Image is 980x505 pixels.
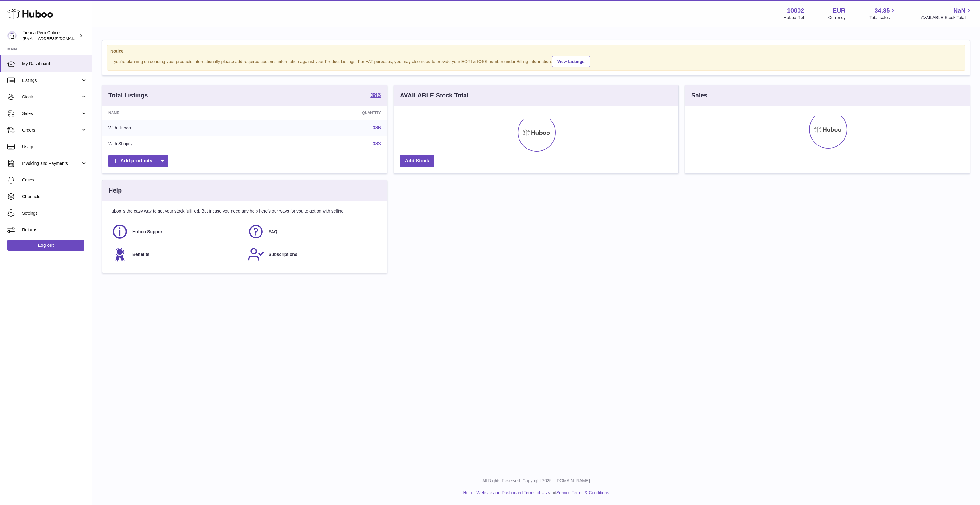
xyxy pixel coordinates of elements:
h3: AVAILABLE Stock Total [400,91,468,100]
strong: Notice [110,48,962,54]
a: 34.35 Total sales [869,6,897,21]
img: internalAdmin-10802@internal.huboo.com [7,31,17,40]
strong: 10802 [787,6,804,15]
a: FAQ [248,223,378,240]
p: Huboo is the easy way to get your stock fulfilled. But incase you need any help here's our ways f... [108,208,381,214]
a: Add products [108,155,168,167]
span: Channels [22,194,87,200]
strong: 386 [370,92,381,98]
span: Usage [22,144,87,150]
h3: Total Listings [108,91,148,100]
li: and [474,490,609,496]
div: Huboo Ref [784,15,804,21]
span: Total sales [869,15,897,21]
span: Cases [22,177,87,183]
a: NaN AVAILABLE Stock Total [921,6,973,21]
span: Settings [22,210,87,216]
span: FAQ [269,229,277,235]
a: Add Stock [400,155,434,167]
span: [EMAIL_ADDRESS][DOMAIN_NAME] [23,36,90,41]
strong: EUR [833,6,845,15]
span: Stock [22,94,81,100]
a: 386 [373,125,381,130]
a: 383 [373,141,381,146]
div: Currency [828,15,846,21]
span: Orders [22,127,81,133]
td: With Shopify [102,136,256,152]
span: Invoicing and Payments [22,161,81,166]
span: 34.35 [874,6,890,15]
h3: Sales [691,91,707,100]
a: Service Terms & Conditions [556,490,609,495]
a: Log out [7,240,84,251]
div: Tienda Perú Online [23,30,78,42]
th: Name [102,106,256,120]
a: 386 [370,92,381,99]
span: Returns [22,227,87,233]
span: Listings [22,78,81,83]
a: Benefits [112,246,241,263]
a: Website and Dashboard Terms of Use [476,490,549,495]
a: View Listings [552,56,590,67]
span: Sales [22,111,81,117]
span: Benefits [132,252,149,257]
p: All Rights Reserved. Copyright 2025 - [DOMAIN_NAME] [97,478,975,484]
a: Help [463,490,472,495]
span: My Dashboard [22,61,87,67]
td: With Huboo [102,120,256,136]
a: Subscriptions [248,246,378,263]
div: If you're planning on sending your products internationally please add required customs informati... [110,55,962,67]
a: Huboo Support [112,223,241,240]
span: AVAILABLE Stock Total [921,15,973,21]
span: Subscriptions [269,252,297,257]
th: Quantity [256,106,387,120]
h3: Help [108,186,122,195]
span: Huboo Support [132,229,164,235]
span: NaN [953,6,966,15]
